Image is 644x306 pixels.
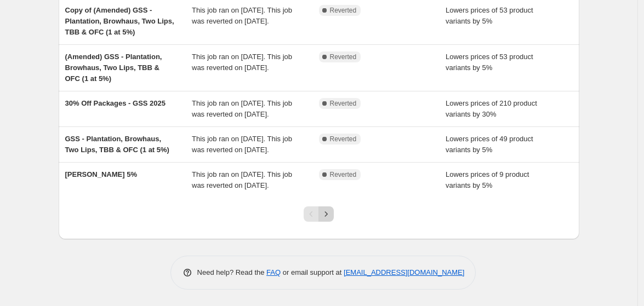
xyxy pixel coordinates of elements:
[446,135,533,154] span: Lowers prices of 49 product variants by 5%
[192,170,292,189] span: This job ran on [DATE]. This job was reverted on [DATE].
[192,53,292,72] span: This job ran on [DATE]. This job was reverted on [DATE].
[65,135,169,154] span: GSS - Plantation, Browhaus, Two Lips, TBB & OFC (1 at 5%)
[197,268,267,276] span: Need help? Read the
[446,6,533,25] span: Lowers prices of 53 product variants by 5%
[65,53,162,83] span: (Amended) GSS - Plantation, Browhaus, Two Lips, TBB & OFC (1 at 5%)
[330,6,357,15] span: Reverted
[344,268,464,276] a: [EMAIL_ADDRESS][DOMAIN_NAME]
[330,53,357,61] span: Reverted
[446,170,529,189] span: Lowers prices of 9 product variants by 5%
[192,6,292,25] span: This job ran on [DATE]. This job was reverted on [DATE].
[330,170,357,179] span: Reverted
[304,206,334,222] nav: Pagination
[266,268,281,276] a: FAQ
[330,99,357,108] span: Reverted
[192,99,292,118] span: This job ran on [DATE]. This job was reverted on [DATE].
[446,53,533,72] span: Lowers prices of 53 product variants by 5%
[192,135,292,154] span: This job ran on [DATE]. This job was reverted on [DATE].
[281,268,344,276] span: or email support at
[65,170,137,178] span: [PERSON_NAME] 5%
[446,99,537,118] span: Lowers prices of 210 product variants by 30%
[65,6,174,36] span: Copy of (Amended) GSS - Plantation, Browhaus, Two Lips, TBB & OFC (1 at 5%)
[330,135,357,143] span: Reverted
[65,99,166,107] span: 30% Off Packages - GSS 2025
[318,206,334,222] button: Next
